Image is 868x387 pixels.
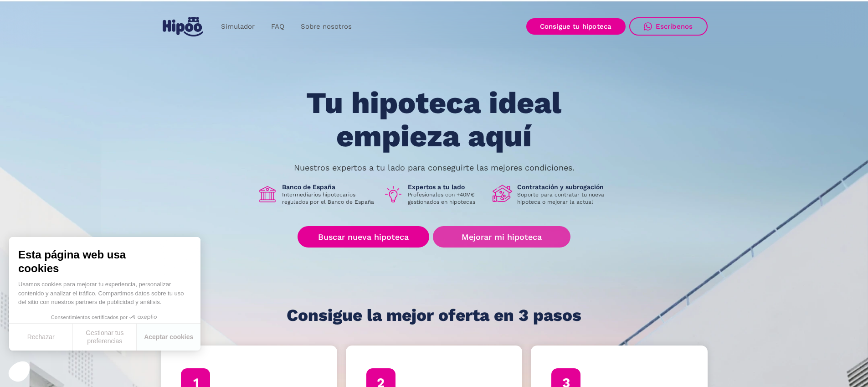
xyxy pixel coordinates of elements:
h1: Consigue la mejor oferta en 3 pasos [287,306,581,325]
a: Mejorar mi hipoteca [433,226,570,248]
a: Sobre nosotros [293,18,360,36]
h1: Tu hipoteca ideal empieza aquí [261,87,606,153]
a: Consigue tu hipoteca [526,18,626,35]
h1: Banco de España [282,183,376,191]
a: Buscar nueva hipoteca [298,226,429,248]
a: home [161,13,205,40]
p: Intermediarios hipotecarios regulados por el Banco de España [282,191,376,206]
a: Escríbenos [629,17,708,36]
p: Profesionales con +40M€ gestionados en hipotecas [408,191,485,206]
h1: Expertos a tu lado [408,183,485,191]
p: Nuestros expertos a tu lado para conseguirte las mejores condiciones. [294,164,575,171]
div: Escríbenos [656,22,693,31]
a: FAQ [263,18,293,36]
p: Soporte para contratar tu nueva hipoteca o mejorar la actual [517,191,611,206]
h1: Contratación y subrogación [517,183,611,191]
a: Simulador [213,18,263,36]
